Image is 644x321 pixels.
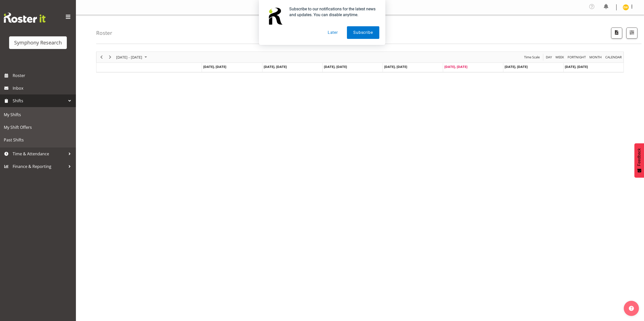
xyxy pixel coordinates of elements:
a: My Shifts [1,108,75,121]
div: Next [106,52,114,62]
button: August 25 - 31, 2025 [115,54,149,60]
span: Feedback [637,148,641,166]
button: Time Scale [523,54,541,60]
button: Timeline Week [555,54,565,60]
span: [DATE], [DATE] [384,64,407,69]
button: Month [605,54,623,60]
button: Timeline Month [589,54,603,60]
img: notification icon [265,6,285,26]
span: [DATE], [DATE] [324,64,347,69]
span: Inbox [13,84,73,92]
a: Past Shifts [1,134,75,146]
span: My Shifts [4,111,72,118]
span: [DATE] - [DATE] [116,54,143,60]
div: Previous [97,52,106,62]
span: Day [545,54,552,60]
button: Timeline Day [545,54,553,60]
span: [DATE], [DATE] [505,64,528,69]
button: Previous [98,54,105,60]
span: Week [555,54,565,60]
span: calendar [605,54,622,60]
img: help-xxl-2.png [629,306,634,311]
span: Finance & Reporting [13,163,66,170]
div: Timeline Week of August 29, 2025 [96,52,624,72]
span: [DATE], [DATE] [203,64,226,69]
span: [DATE], [DATE] [444,64,467,69]
button: Fortnight [567,54,587,60]
span: Shifts [13,97,66,105]
span: Time Scale [524,54,540,60]
div: Subscribe to our notifications for the latest news and updates. You can disable anytime. [285,6,379,18]
button: Later [321,26,344,39]
span: [DATE], [DATE] [565,64,588,69]
span: Time & Attendance [13,150,66,158]
span: Roster [13,72,73,79]
span: Fortnight [567,54,586,60]
span: Past Shifts [4,136,72,144]
a: My Shift Offers [1,121,75,134]
button: Next [107,54,114,60]
span: [DATE], [DATE] [264,64,287,69]
button: Subscribe [347,26,379,39]
span: My Shift Offers [4,124,72,131]
button: Feedback - Show survey [634,143,644,178]
span: Month [589,54,602,60]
